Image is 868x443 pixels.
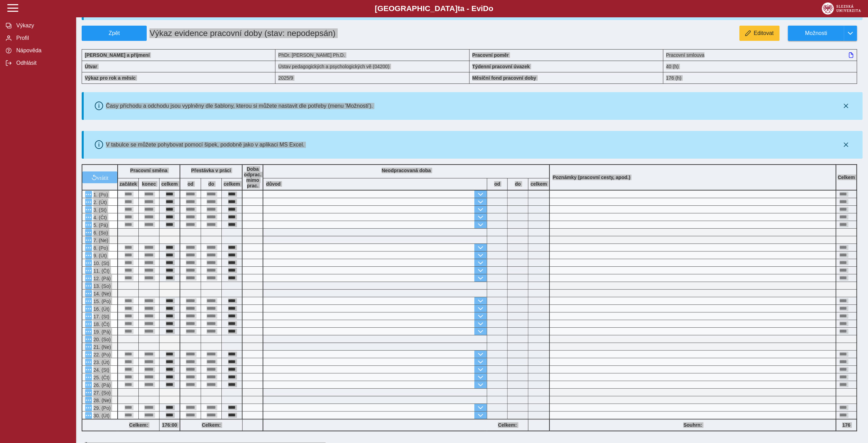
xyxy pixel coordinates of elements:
[838,175,855,180] b: Celkem
[92,283,111,289] span: 13. (So)
[92,413,110,418] span: 30. (Út)
[92,253,107,258] span: 9. (Út)
[92,329,111,335] span: 19. (Pá)
[85,351,92,358] button: Menu
[85,336,92,343] button: Menu
[85,64,97,69] b: Útvar
[92,405,111,411] span: 29. (Po)
[85,198,92,205] button: Menu
[92,382,111,388] span: 26. (Pá)
[201,181,221,187] b: do
[92,276,111,281] span: 12. (Pá)
[139,181,159,187] b: konec
[266,181,281,187] b: důvod
[836,422,856,428] b: 176
[92,230,108,236] span: 6. (So)
[92,299,111,304] span: 15. (Po)
[244,166,262,188] b: Doba odprac. mimo prac.
[92,192,108,197] span: 1. (Po)
[753,30,774,36] span: Editovat
[14,47,70,54] span: Nápověda
[118,181,138,187] b: začátek
[457,4,460,13] span: t
[528,181,549,187] b: celkem
[85,221,92,228] button: Menu
[85,206,92,213] button: Menu
[85,320,92,327] button: Menu
[85,214,92,221] button: Menu
[85,229,92,236] button: Menu
[382,168,431,173] b: Neodpracovaná doba
[21,4,847,13] b: [GEOGRAPHIC_DATA] a - Evi
[159,422,180,428] b: 176:00
[275,49,469,61] div: PhDr. [PERSON_NAME] Ph.D.
[794,30,838,36] span: Možnosti
[92,207,107,213] span: 3. (St)
[92,352,111,357] span: 22. (Po)
[85,313,92,320] button: Menu
[92,314,109,319] span: 17. (St)
[85,252,92,259] button: Menu
[92,390,111,396] span: 27. (So)
[92,245,108,251] span: 8. (Po)
[85,237,92,243] button: Menu
[92,215,107,220] span: 4. (Čt)
[14,35,70,41] span: Profil
[85,374,92,381] button: Menu
[222,181,242,187] b: celkem
[106,103,373,109] div: Časy příchodu a odchodu jsou vyplněny dle šablony, kterou si můžete nastavit dle potřeby (menu 'M...
[788,26,844,41] button: Možnosti
[739,26,779,41] button: Editovat
[85,259,92,266] button: Menu
[508,181,528,187] b: do
[275,72,469,84] div: 2025/9
[92,337,111,342] span: 20. (So)
[92,268,110,274] span: 11. (Čt)
[85,298,92,304] button: Menu
[180,181,201,187] b: od
[92,291,111,296] span: 14. (Ne)
[14,60,70,66] span: Odhlásit
[487,181,507,187] b: od
[85,381,92,388] button: Menu
[472,52,509,58] b: Pracovní poměr
[85,267,92,274] button: Menu
[822,2,861,15] img: logo_web_su.png
[85,389,92,396] button: Menu
[85,282,92,289] button: Menu
[92,200,107,205] span: 2. (Út)
[130,168,167,173] b: Pracovní směna
[85,358,92,365] button: Menu
[159,181,180,187] b: celkem
[92,360,110,365] span: 23. (Út)
[85,412,92,419] button: Menu
[85,244,92,251] button: Menu
[550,175,633,180] b: Poznámky (pracovní cesty, apod.)
[180,422,242,428] b: Celkem:
[487,422,528,428] b: Celkem:
[85,404,92,411] button: Menu
[92,260,109,266] span: 10. (St)
[118,422,159,428] b: Celkem:
[85,305,92,312] button: Menu
[14,23,70,29] span: Výkazy
[85,191,92,198] button: Menu
[97,175,109,180] span: vrátit
[191,168,231,173] b: Přestávka v práci
[85,366,92,373] button: Menu
[92,398,111,403] span: 28. (Ne)
[92,222,108,228] span: 5. (Pá)
[92,238,108,243] span: 7. (Ne)
[663,49,857,61] div: Pracovní smlouva
[683,422,702,428] b: Souhrn:
[92,367,109,373] span: 24. (St)
[92,321,110,327] span: 18. (Čt)
[85,75,136,81] b: Výkaz pro rok a měsíc
[82,171,117,183] button: vrátit
[85,290,92,297] button: Menu
[85,275,92,282] button: Menu
[92,375,110,380] span: 25. (Čt)
[663,72,857,84] div: 176 (h)
[106,142,304,148] div: V tabulce se můžete pohybovat pomocí šipek, podobně jako v aplikaci MS Excel.
[85,30,144,36] span: Zpět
